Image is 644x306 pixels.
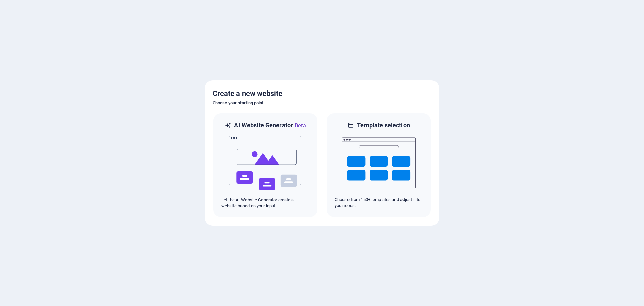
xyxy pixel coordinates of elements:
[228,130,302,197] img: ai
[326,113,431,218] div: Template selectionChoose from 150+ templates and adjust it to you needs.
[293,122,306,129] span: Beta
[221,197,309,209] p: Let the AI Website Generator create a website based on your input.
[213,113,318,218] div: AI Website GeneratorBetaaiLet the AI Website Generator create a website based on your input.
[357,121,410,129] h6: Template selection
[213,99,431,107] h6: Choose your starting point
[234,121,306,130] h6: AI Website Generator
[335,196,423,209] p: Choose from 150+ templates and adjust it to you needs.
[213,88,431,99] h5: Create a new website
